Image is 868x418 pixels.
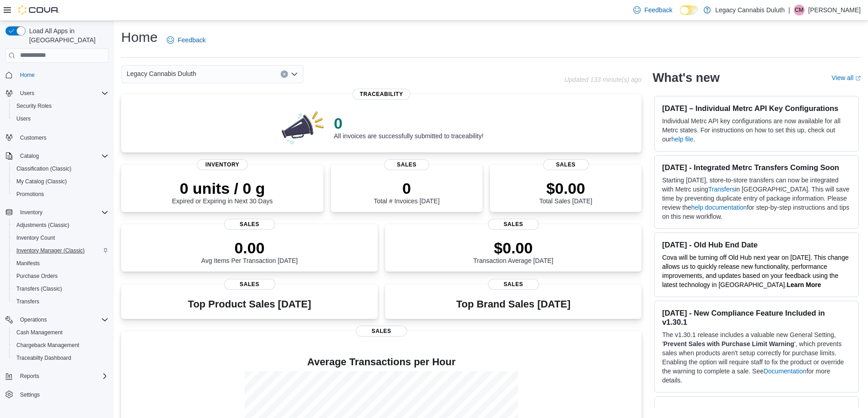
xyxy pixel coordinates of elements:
[13,283,66,294] a: Transfers (Classic)
[662,163,851,172] h3: [DATE] - Integrated Metrc Transfers Coming Soon
[473,239,554,257] p: $0.00
[334,114,483,132] p: 0
[9,175,112,188] button: My Catalog (Classic)
[334,114,483,140] div: All invoices are successfully submitted to traceability!
[127,68,196,79] span: Legacy Cannabis Duluth
[13,189,108,200] span: Promotions
[128,357,634,368] h4: Average Transactions per Hour
[2,87,112,100] button: Users
[291,71,298,78] button: Open list of options
[13,101,55,111] a: Security Roles
[13,232,59,243] a: Inventory Count
[2,370,112,383] button: Reports
[16,260,40,267] span: Manifests
[16,88,108,99] span: Users
[13,245,88,256] a: Inventory Manager (Classic)
[794,5,805,15] div: Corey McCauley
[764,368,806,375] a: Documentation
[662,116,851,144] p: Individual Metrc API key configurations are now available for all Metrc states. For instructions ...
[279,109,327,145] img: 0
[224,219,275,230] span: Sales
[9,219,112,232] button: Adjustments (Classic)
[9,112,112,125] button: Users
[662,308,851,327] h3: [DATE] - New Compliance Feature Included in v1.30.1
[644,5,672,15] span: Feedback
[539,179,592,197] p: $0.00
[201,239,298,264] div: Avg Items Per Transaction [DATE]
[224,279,275,290] span: Sales
[9,270,112,282] button: Purchase Orders
[16,191,44,198] span: Promotions
[13,232,108,243] span: Inventory Count
[16,69,108,81] span: Home
[20,71,35,79] span: Home
[13,258,108,269] span: Manifests
[680,15,680,15] span: Dark Mode
[16,234,55,242] span: Inventory Count
[16,354,71,362] span: Traceabilty Dashboard
[16,132,50,143] a: Customers
[20,134,46,141] span: Customers
[671,136,693,143] a: help file
[16,371,43,382] button: Reports
[13,340,83,351] a: Chargeback Management
[16,222,69,229] span: Adjustments (Classic)
[9,257,112,270] button: Manifests
[13,113,108,124] span: Users
[787,281,821,288] a: Learn More
[20,316,47,323] span: Operations
[13,327,66,338] a: Cash Management
[16,298,39,305] span: Transfers
[201,239,298,257] p: 0.00
[26,26,108,45] span: Load All Apps in [GEOGRAPHIC_DATA]
[13,245,108,256] span: Inventory Manager (Classic)
[16,88,38,99] button: Users
[374,179,439,197] p: 0
[2,206,112,219] button: Inventory
[564,76,642,83] p: Updated 133 minute(s) ago
[9,326,112,339] button: Cash Management
[353,89,411,100] span: Traceability
[9,162,112,175] button: Classification (Classic)
[9,244,112,257] button: Inventory Manager (Classic)
[539,179,592,205] div: Total Sales [DATE]
[188,299,311,310] h3: Top Product Sales [DATE]
[16,207,46,218] button: Inventory
[855,76,861,81] svg: External link
[715,5,785,15] p: Legacy Cannabis Duluth
[680,5,699,15] input: Dark Mode
[9,100,112,112] button: Security Roles
[543,159,589,170] span: Sales
[13,296,108,307] span: Transfers
[16,329,62,336] span: Cash Management
[20,373,39,380] span: Reports
[18,5,59,15] img: Cova
[13,340,108,351] span: Chargeback Management
[13,353,108,363] span: Traceabilty Dashboard
[356,326,407,337] span: Sales
[652,71,719,85] h2: What's new
[662,176,851,221] p: Starting [DATE], store-to-store transfers can now be integrated with Metrc using in [GEOGRAPHIC_D...
[16,342,79,349] span: Chargeback Management
[13,101,108,111] span: Security Roles
[13,271,108,282] span: Purchase Orders
[121,28,158,46] h1: Home
[488,219,539,230] span: Sales
[9,295,112,308] button: Transfers
[2,131,112,144] button: Customers
[662,254,848,288] span: Cova will be turning off Old Hub next year on [DATE]. This change allows us to quickly release ne...
[16,165,72,172] span: Classification (Classic)
[16,131,108,143] span: Customers
[172,179,273,205] div: Expired or Expiring in Next 30 Days
[788,5,790,15] p: |
[163,31,209,49] a: Feedback
[13,113,34,124] a: Users
[172,179,273,197] p: 0 units / 0 g
[795,5,804,15] span: CM
[9,232,112,244] button: Inventory Count
[2,150,112,162] button: Catalog
[374,179,439,205] div: Total # Invoices [DATE]
[16,151,108,161] span: Catalog
[662,104,851,113] h3: [DATE] – Individual Metrc API Key Configurations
